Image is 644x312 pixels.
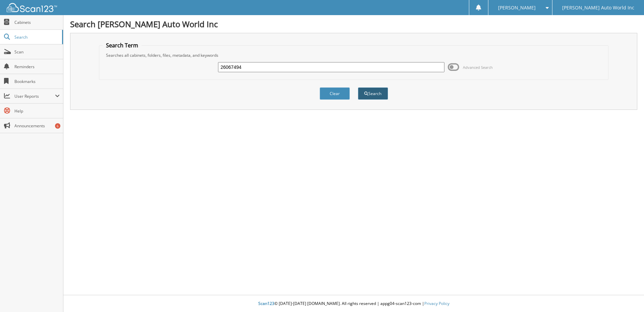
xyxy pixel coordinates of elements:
[14,93,55,99] span: User Reports
[14,123,60,129] span: Announcements
[103,42,142,49] legend: Search Term
[7,3,57,12] img: scan123-logo-white.svg
[103,52,605,58] div: Searches all cabinets, folders, files, metadata, and keywords
[562,6,634,10] span: [PERSON_NAME] Auto World Inc
[610,280,644,312] iframe: Chat Widget
[55,123,60,129] div: 6
[320,87,350,100] button: Clear
[14,79,60,84] span: Bookmarks
[70,18,637,30] h1: Search [PERSON_NAME] Auto World Inc
[63,296,644,312] div: © [DATE]-[DATE] [DOMAIN_NAME]. All rights reserved | appg04-scan123-com |
[498,6,536,10] span: [PERSON_NAME]
[14,49,60,55] span: Scan
[463,65,493,70] span: Advanced Search
[14,34,59,40] span: Search
[358,87,388,100] button: Search
[14,64,60,70] span: Reminders
[424,301,449,306] a: Privacy Policy
[258,301,274,306] span: Scan123
[14,108,60,114] span: Help
[14,19,60,25] span: Cabinets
